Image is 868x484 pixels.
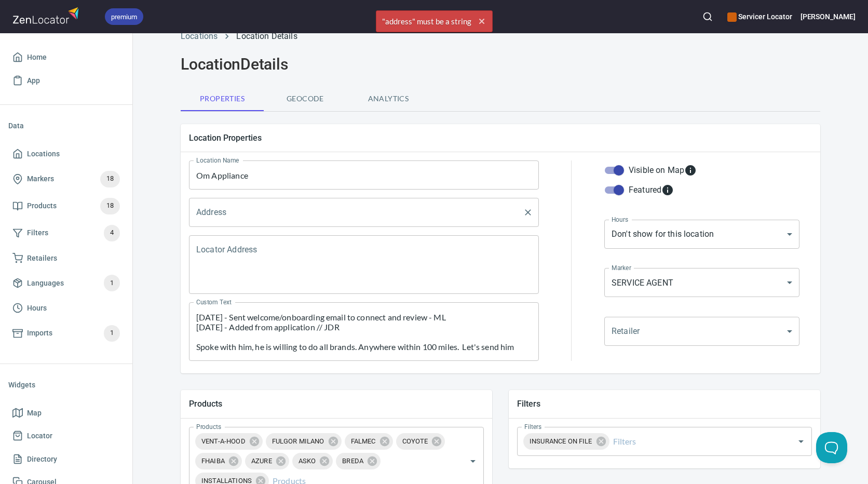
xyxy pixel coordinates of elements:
[604,317,799,346] div: ​
[8,424,124,448] a: Locator
[292,453,333,469] div: ASKO
[245,453,289,469] div: AZURE
[336,456,370,466] span: BREDA
[523,433,609,450] div: INSURANCE ON FILE
[105,11,143,22] span: premium
[8,270,124,297] a: Languages1
[105,8,143,25] div: premium
[181,31,218,41] a: Locations
[684,164,697,177] svg: Whether the location is visible on the map.
[604,268,799,297] div: SERVICE AGENT
[353,92,424,105] span: Analytics
[27,226,48,239] span: Filters
[27,277,64,290] span: Languages
[801,5,856,28] button: [PERSON_NAME]
[604,220,799,249] div: Don't show for this location
[27,51,47,64] span: Home
[292,456,322,466] span: ASKO
[27,199,57,212] span: Products
[187,92,257,105] span: Properties
[466,454,480,468] button: Open
[611,432,778,451] input: Filters
[523,436,599,446] span: INSURANCE ON FILE
[376,11,492,32] span: "address" must be a string
[236,31,297,41] a: Location Details
[8,297,124,320] a: Hours
[8,401,124,425] a: Map
[8,247,124,270] a: Retailers
[8,320,124,347] a: Imports1
[727,12,737,22] button: color-CE600E
[27,74,40,87] span: App
[195,456,231,466] span: FHAIBA
[104,227,120,239] span: 4
[8,448,124,471] a: Directory
[266,433,342,450] div: FULGOR MILANO
[345,436,382,446] span: FALMEC
[27,172,54,185] span: Markers
[27,407,42,420] span: Map
[521,205,535,220] button: Clear
[27,252,57,265] span: Retailers
[100,173,120,185] span: 18
[629,164,697,177] div: Visible on Map
[181,55,820,74] h2: Location Details
[661,184,674,196] svg: Featured locations are moved to the top of the search results list.
[195,453,242,469] div: FHAIBA
[27,147,60,160] span: Locations
[245,456,278,466] span: AZURE
[27,327,52,340] span: Imports
[794,434,808,449] button: Open
[629,184,674,196] div: Featured
[195,433,263,450] div: VENT-A-HOOD
[517,398,812,409] h5: Filters
[801,11,856,22] h6: [PERSON_NAME]
[195,436,252,446] span: VENT-A-HOOD
[727,5,792,28] div: Manage your apps
[8,166,124,193] a: Markers18
[8,220,124,247] a: Filters4
[8,193,124,220] a: Products18
[100,200,120,212] span: 18
[104,277,120,289] span: 1
[336,453,381,469] div: BREDA
[27,302,47,315] span: Hours
[8,142,124,166] a: Locations
[396,433,445,450] div: COYOTE
[396,436,435,446] span: COYOTE
[181,30,820,43] nav: breadcrumb
[816,432,847,463] iframe: Help Scout Beacon - Open
[27,453,57,466] span: Directory
[727,11,792,22] h6: Servicer Locator
[8,69,124,92] a: App
[196,312,532,352] textarea: [DATE] - Sent welcome/onboarding email to connect and review - ML [DATE] - Added from application...
[696,5,719,28] button: Search
[266,436,331,446] span: FULGOR MILANO
[12,4,82,26] img: zenlocator
[189,398,484,409] h5: Products
[27,429,52,442] span: Locator
[104,327,120,339] span: 1
[270,92,341,105] span: Geocode
[8,46,124,69] a: Home
[8,113,124,138] li: Data
[345,433,393,450] div: FALMEC
[8,372,124,397] li: Widgets
[189,132,812,143] h5: Location Properties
